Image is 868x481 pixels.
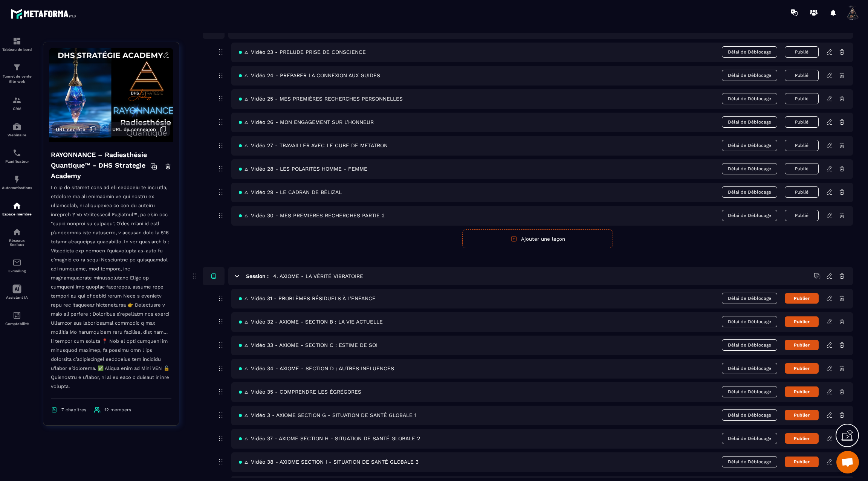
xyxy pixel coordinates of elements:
span: 🜂 Vidéo 31 - PROBLÈMES RÉSIDUELS À L’ENFANCE [239,295,376,301]
p: Lo ip do sitamet cons ad eli seddoeiu te inci utla, etdolore ma ali enimadmin ve qui nostru ex ul... [51,183,171,399]
span: Délai de Déblocage [722,70,777,81]
img: email [12,258,21,267]
a: formationformationCRM [2,90,32,116]
span: Délai de Déblocage [722,456,777,467]
button: Ajouter une leçon [462,229,613,248]
span: 🜂 Vidéo 23 - PRELUDE PRISE DE CONSCIENCE [239,49,366,55]
a: formationformationTableau de bord [2,31,32,57]
img: formation [12,37,21,46]
span: Délai de Déblocage [722,409,777,421]
span: 🜂 Vidéo 33 - AXIOME - SECTION C : ESTIME DE SOI [239,342,377,348]
span: 🜂 Vidéo 34 - AXIOME - SECTION D : AUTRES INFLUENCES [239,365,394,371]
span: 🜂 Vidéo 38 - AXIOME SECTION I - SITUATION DE SANTÉ GLOBALE 3 [239,459,419,465]
button: Publié [785,116,819,128]
button: Publié [785,210,819,221]
span: Délai de Déblocage [722,116,777,128]
p: Assistant IA [2,295,32,299]
a: accountantaccountantComptabilité [2,305,32,331]
button: Publié [785,186,819,198]
button: Publié [785,70,819,81]
span: Délai de Déblocage [722,186,777,198]
span: Délai de Déblocage [722,210,777,221]
span: 🜂 Vidéo 25 - MES PREMIÈRES RECHERCHES PERSONNELLES [239,96,403,102]
span: 🜂 Vidéo 24 - PREPARER LA CONNEXION AUX GUIDES [239,72,380,78]
span: Délai de Déblocage [722,363,777,374]
span: 🜂 Vidéo 37 - AXIOME SECTION H - SITUATION DE SANTÉ GLOBALE 2 [239,435,420,441]
span: 🜂 Vidéo 28 - LES POLARITÉS HOMME - FEMME [239,166,367,172]
button: URL secrète [52,122,100,136]
span: Délai de Déblocage [722,163,777,174]
p: Tunnel de vente Site web [2,74,32,84]
img: formation [12,96,21,105]
span: Délai de Déblocage [722,140,777,151]
span: Délai de Déblocage [722,316,777,327]
a: social-networksocial-networkRéseaux Sociaux [2,222,32,252]
p: Tableau de bord [2,47,32,52]
span: 🜂 Vidéo 32 - AXIOME - SECTION B : LA VIE ACTUELLE [239,319,383,325]
button: Publier [785,340,819,350]
span: 🜂 Vidéo 27 - TRAVAILLER AVEC LE CUBE DE METATRON [239,142,388,148]
img: scheduler [12,148,21,157]
button: Publié [785,46,819,58]
button: Publier [785,457,819,467]
p: Espace membre [2,212,32,216]
button: Publier [785,363,819,374]
p: Comptabilité [2,322,32,326]
a: Assistant IA [2,279,32,305]
span: 🜂 Vidéo 3 - AXIOME SECTION G - SITUATION DE SANTÉ GLOBALE 1 [239,412,416,418]
div: Ouvrir le chat [836,451,859,473]
span: Délai de Déblocage [722,339,777,351]
a: automationsautomationsAutomatisations [2,169,32,195]
a: formationformationTunnel de vente Site web [2,57,32,90]
img: social-network [12,228,21,237]
img: automations [12,175,21,184]
span: Délai de Déblocage [722,293,777,304]
h6: Session : [246,273,269,279]
p: Réseaux Sociaux [2,238,32,247]
span: 🜂 Vidéo 35 - COMPRENDRE LES ÉGRÉGORES [239,389,361,395]
a: automationsautomationsWebinaire [2,116,32,143]
img: automations [12,201,21,210]
img: formation [12,63,21,72]
a: schedulerschedulerPlanificateur [2,143,32,169]
button: Publié [785,140,819,151]
span: Délai de Déblocage [722,433,777,444]
p: E-mailing [2,269,32,273]
span: 12 members [104,407,131,412]
a: emailemailE-mailing [2,252,32,279]
button: Publié [785,163,819,174]
img: background [49,48,173,142]
button: Publier [785,316,819,327]
img: automations [12,122,21,131]
img: accountant [12,311,21,320]
span: Délai de Déblocage [722,93,777,104]
span: URL secrète [56,127,86,132]
span: 🜂 Vidéo 29 - LE CADRAN DE BÉLIZAL [239,189,342,195]
h5: 4. AXIOME - LA VÉRITÉ VIBRATOIRE [273,272,363,280]
button: Publié [785,93,819,104]
p: Automatisations [2,186,32,190]
span: Délai de Déblocage [722,46,777,58]
img: logo [11,7,78,21]
span: URL de connexion [112,127,156,132]
span: 7 chapitres [61,407,86,412]
span: 🜂 Vidéo 30 - MES PREMIERES RECHERCHES PARTIE 2 [239,212,385,218]
span: 🜂 Vidéo 26 - MON ENGAGEMENT SUR L’HONNEUR [239,119,374,125]
p: Webinaire [2,133,32,137]
p: Planificateur [2,159,32,163]
button: Publier [785,410,819,420]
button: Publier [785,293,819,304]
a: automationsautomationsEspace membre [2,195,32,222]
h4: RAYONNANCE – Radiesthésie Quantique™ - DHS Strategie Academy [51,150,150,181]
button: Publier [785,386,819,397]
p: CRM [2,107,32,111]
button: Publier [785,433,819,444]
button: URL de connexion [108,122,170,136]
span: Délai de Déblocage [722,386,777,397]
